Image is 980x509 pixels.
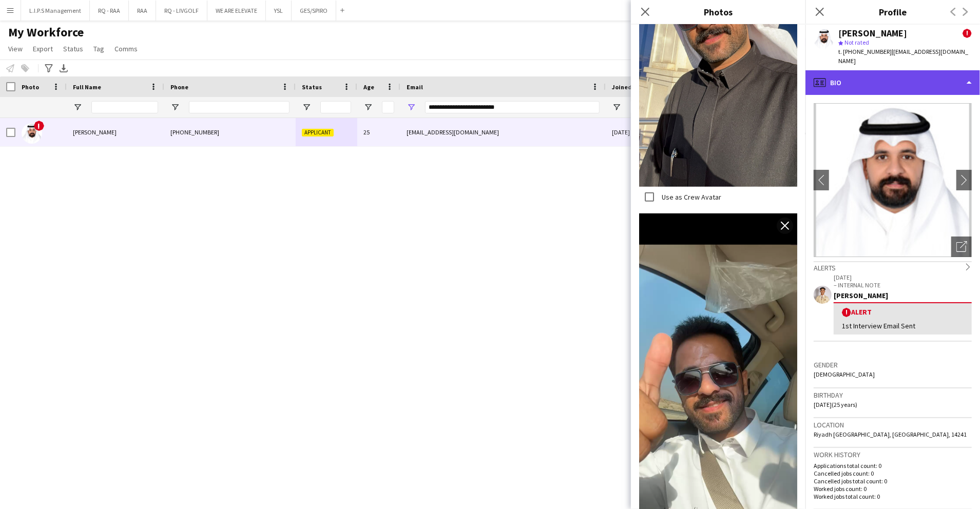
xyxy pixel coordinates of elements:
span: Comms [114,44,138,53]
div: Alert [842,307,964,317]
span: Status [302,83,322,91]
span: Status [63,44,83,53]
button: L.I.P.S Management [21,1,90,21]
button: RQ - LIVGOLF [156,1,207,21]
img: Crew avatar or photo [814,103,972,257]
span: My Workforce [8,25,84,40]
div: [DATE] [606,118,667,146]
span: Joined [612,83,632,91]
p: [DATE] [834,273,972,281]
button: Open Filter Menu [302,103,311,112]
h3: Location [814,420,972,429]
button: Open Filter Menu [407,103,416,112]
span: [PERSON_NAME] [73,128,117,136]
span: [DEMOGRAPHIC_DATA] [814,370,875,378]
input: Full Name Filter Input [91,101,158,113]
span: Photo [22,83,39,91]
h3: Gender [814,360,972,369]
span: | [EMAIL_ADDRESS][DOMAIN_NAME] [838,48,968,65]
span: Full Name [73,83,101,91]
p: Applications total count: 0 [814,462,972,469]
span: Riyadh [GEOGRAPHIC_DATA], [GEOGRAPHIC_DATA], 14241 [814,430,967,438]
img: SULAIMAN Almani [22,123,42,144]
button: RQ - RAA [90,1,129,21]
a: Tag [89,42,108,55]
button: GES/SPIRO [292,1,336,21]
p: Cancelled jobs total count: 0 [814,477,972,485]
button: Open Filter Menu [170,103,180,112]
h3: Birthday [814,390,972,400]
button: YSL [266,1,292,21]
div: [PERSON_NAME] [838,29,907,38]
input: Email Filter Input [425,101,600,113]
div: 1st Interview Email Sent [842,321,964,330]
span: Export [33,44,53,53]
h3: Profile [805,5,980,18]
h3: Work history [814,450,972,459]
a: Comms [110,42,142,55]
span: View [8,44,23,53]
div: Alerts [814,261,972,272]
div: Open photos pop-in [951,237,972,257]
span: Age [363,83,374,91]
span: ! [34,121,44,131]
input: Age Filter Input [382,101,394,113]
p: – INTERNAL NOTE [834,281,972,289]
input: Status Filter Input [320,101,351,113]
span: Applicant [302,129,334,136]
span: Phone [170,83,188,91]
span: ! [842,308,851,317]
span: t. [PHONE_NUMBER] [838,48,892,55]
button: Open Filter Menu [612,103,621,112]
button: Open Filter Menu [73,103,82,112]
h3: Photos [631,5,805,18]
div: [EMAIL_ADDRESS][DOMAIN_NAME] [400,118,606,146]
span: Tag [93,44,104,53]
app-action-btn: Advanced filters [43,62,55,74]
div: Bio [805,70,980,95]
div: [PHONE_NUMBER] [164,118,296,146]
button: RAA [129,1,156,21]
a: Status [59,42,87,55]
app-action-btn: Export XLSX [57,62,70,74]
span: ! [963,29,972,38]
label: Use as Crew Avatar [660,192,721,202]
p: Worked jobs count: 0 [814,485,972,493]
button: WE ARE ELEVATE [207,1,266,21]
div: [PERSON_NAME] [834,291,972,300]
a: Export [29,42,57,55]
button: Open Filter Menu [363,103,373,112]
a: View [4,42,27,55]
p: Cancelled jobs count: 0 [814,469,972,477]
div: 25 [357,118,400,146]
span: Email [407,83,423,91]
span: Not rated [844,38,869,46]
span: [DATE] (25 years) [814,401,857,408]
input: Phone Filter Input [189,101,290,113]
p: Worked jobs total count: 0 [814,493,972,500]
input: Joined Filter Input [630,101,661,113]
